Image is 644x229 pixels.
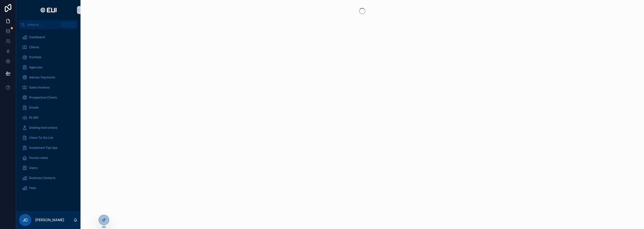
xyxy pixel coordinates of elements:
a: Dealing Instructions [19,123,77,132]
span: RL360 [29,116,38,120]
span: Investment Top Ups [29,146,57,150]
a: Agencies [19,63,77,72]
a: Prospective Clients [19,93,77,102]
button: Jump to...CtrlK [19,20,77,29]
span: Portfolio [29,55,41,59]
span: Advisor Payments [29,75,55,79]
a: Investment Top Ups [19,143,77,152]
a: Client To-Do List [19,133,77,142]
a: Portfolio [19,53,77,62]
a: Clients [19,43,77,52]
span: Emails [29,106,38,110]
span: Sales Invoices [29,85,50,89]
span: Jump to... [27,23,59,27]
span: Clients [29,45,39,49]
a: Dashboard [19,33,77,42]
span: Dealing Instructions [29,126,57,130]
a: Business Contacts [19,173,77,182]
a: Sales Invoices [19,83,77,92]
span: Fees [29,186,36,190]
a: Fees [19,184,77,193]
a: Emails [19,103,77,112]
span: Ctrl [61,22,70,27]
span: Hoxton notes [29,156,48,160]
a: RL360 [19,113,77,122]
span: Prospective Clients [29,96,57,100]
span: JC [23,217,28,223]
a: Users [19,163,77,172]
div: scrollable content [16,29,80,199]
img: App logo [38,6,58,14]
span: Client To-Do List [29,136,53,140]
span: K [71,23,75,27]
p: [PERSON_NAME] [35,217,64,222]
span: Users [29,166,37,170]
span: Agencies [29,65,42,69]
span: Dashboard [29,35,45,39]
a: Hoxton notes [19,153,77,162]
span: Business Contacts [29,176,55,180]
a: Advisor Payments [19,73,77,82]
